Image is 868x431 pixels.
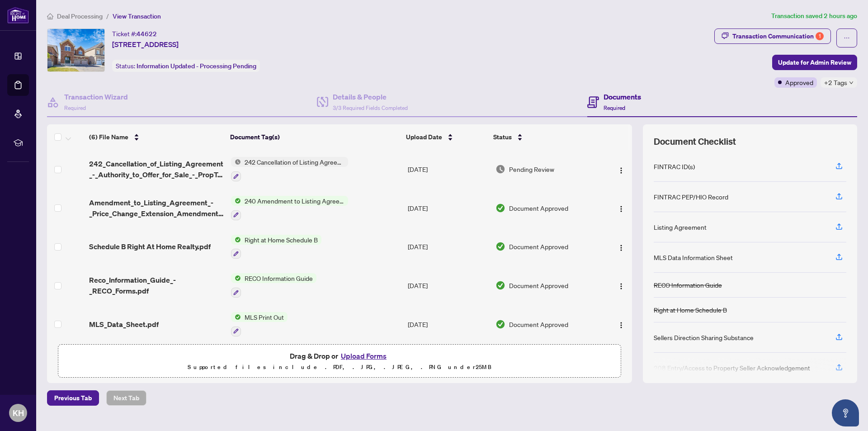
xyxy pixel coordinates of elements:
[47,390,99,406] button: Previous Tab
[509,280,568,290] span: Document Approved
[832,399,859,426] button: Open asap
[333,91,408,102] h4: Details & People
[654,305,727,315] div: Right at Home Schedule B
[618,244,625,251] img: Logo
[654,161,695,171] div: FINTRAC ID(s)
[89,319,159,330] span: MLS_Data_Sheet.pdf
[778,55,851,70] span: Update for Admin Review
[57,12,103,20] span: Deal Processing
[241,157,348,167] span: 242 Cancellation of Listing Agreement - Authority to Offer for Sale
[844,35,850,41] span: ellipsis
[785,77,813,87] span: Approved
[614,317,628,332] button: Logo
[509,319,568,329] span: Document Approved
[89,132,128,142] span: (6) File Name
[231,312,241,322] img: Status Icon
[495,319,505,329] img: Document Status
[404,189,492,227] td: [DATE]
[714,28,831,44] button: Transaction Communication1
[849,81,854,85] span: down
[404,266,492,305] td: [DATE]
[231,312,288,336] button: Status IconMLS Print Out
[241,196,348,206] span: 240 Amendment to Listing Agreement - Authority to Offer for Sale Price Change/Extension/Amendment(s)
[824,77,847,88] span: +2 Tags
[106,11,109,21] li: /
[338,350,389,362] button: Upload Forms
[112,39,179,50] span: [STREET_ADDRESS]
[618,322,625,329] img: Logo
[231,196,241,206] img: Status Icon
[333,104,408,111] span: 3/3 Required Fields Completed
[64,362,615,373] p: Supported files include .PDF, .JPG, .JPEG, .PNG under 25 MB
[241,312,288,322] span: MLS Print Out
[64,91,128,102] h4: Transaction Wizard
[231,157,241,167] img: Status Icon
[495,280,505,290] img: Document Status
[112,60,260,72] div: Status:
[509,242,568,251] span: Document Approved
[47,29,104,71] img: IMG-E12255793_1.jpg
[241,235,321,245] span: Right at Home Schedule B
[509,203,568,213] span: Document Approved
[54,391,92,405] span: Previous Tab
[231,235,321,259] button: Status IconRight at Home Schedule B
[406,132,442,142] span: Upload Date
[654,332,754,342] div: Sellers Direction Sharing Substance
[618,167,625,174] img: Logo
[404,227,492,266] td: [DATE]
[654,252,733,262] div: MLS Data Information Sheet
[614,162,628,176] button: Logo
[89,241,211,252] span: Schedule B Right At Home Realty.pdf
[112,28,157,39] div: Ticket #:
[231,196,348,220] button: Status Icon240 Amendment to Listing Agreement - Authority to Offer for Sale Price Change/Extensio...
[654,280,722,290] div: RECO Information Guide
[495,242,505,251] img: Document Status
[290,350,389,362] span: Drag & Drop or
[64,104,86,111] span: Required
[137,30,157,38] span: 44622
[490,124,599,150] th: Status
[654,222,707,232] div: Listing Agreement
[771,11,857,21] article: Transaction saved 2 hours ago
[493,132,512,142] span: Status
[654,135,736,148] span: Document Checklist
[509,164,554,174] span: Pending Review
[89,158,223,180] span: 242_Cancellation_of_Listing_Agreement_-_Authority_to_Offer_for_Sale_-_PropTx-[PERSON_NAME].pdf
[113,12,161,20] span: View Transaction
[226,124,403,150] th: Document Tag(s)
[231,235,241,245] img: Status Icon
[495,164,505,174] img: Document Status
[604,91,641,102] h4: Documents
[47,13,53,19] span: home
[89,197,223,219] span: Amendment_to_Listing_Agreement_-_Price_Change_Extension_Amendment_-_OREA.pdf
[402,124,490,150] th: Upload Date
[495,203,505,213] img: Document Status
[106,390,146,406] button: Next Tab
[654,192,728,202] div: FINTRAC PEP/HIO Record
[231,273,241,283] img: Status Icon
[614,278,628,293] button: Logo
[816,32,824,40] div: 1
[13,407,24,419] span: KH
[618,205,625,213] img: Logo
[614,201,628,215] button: Logo
[618,283,625,290] img: Logo
[604,104,625,111] span: Required
[241,273,316,283] span: RECO Information Guide
[732,29,824,43] div: Transaction Communication
[7,7,29,24] img: logo
[85,124,226,150] th: (6) File Name
[231,273,316,298] button: Status IconRECO Information Guide
[614,239,628,254] button: Logo
[231,157,348,181] button: Status Icon242 Cancellation of Listing Agreement - Authority to Offer for Sale
[772,55,857,70] button: Update for Admin Review
[404,150,492,189] td: [DATE]
[137,62,256,70] span: Information Updated - Processing Pending
[404,305,492,344] td: [DATE]
[89,275,223,296] span: Reco_Information_Guide_-_RECO_Forms.pdf
[58,345,621,378] span: Drag & Drop orUpload FormsSupported files include .PDF, .JPG, .JPEG, .PNG under25MB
